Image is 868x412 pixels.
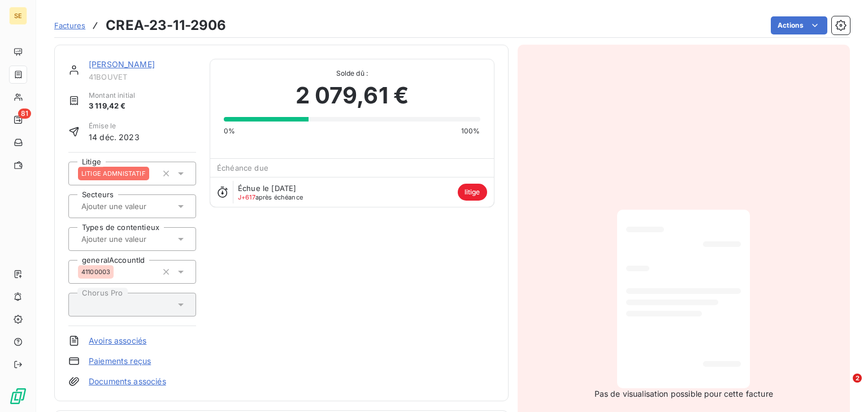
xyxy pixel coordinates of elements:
input: Ajouter une valeur [80,234,194,244]
span: 41BOUVET [89,72,196,81]
span: 81 [18,109,31,119]
h3: CREA-23-11-2906 [106,15,226,36]
span: 2 079,61 € [296,79,409,112]
span: LITIGE ADMNISTATIF [81,170,146,177]
span: 14 déc. 2023 [89,131,140,143]
a: 81 [9,111,27,129]
a: Avoirs associés [89,335,146,346]
span: 2 [853,374,862,383]
span: Solde dû : [224,68,480,79]
input: Ajouter une valeur [80,201,194,211]
span: Pas de visualisation possible pour cette facture [594,388,773,400]
span: Échéance due [217,163,268,172]
span: 0% [224,126,235,136]
a: Documents associés [89,376,166,387]
span: Montant initial [89,90,135,101]
span: Échue le [DATE] [238,184,296,193]
span: 3 119,42 € [89,101,135,112]
span: 100% [461,126,480,136]
a: Factures [54,20,85,31]
button: Actions [771,16,827,34]
div: SE [9,7,27,25]
span: J+617 [238,193,255,201]
a: Paiements reçus [89,355,151,367]
span: litige [458,184,487,201]
span: Factures [54,21,85,30]
img: Logo LeanPay [9,387,27,405]
span: Émise le [89,121,140,131]
span: après échéance [238,194,303,201]
iframe: Intercom live chat [830,374,857,401]
span: 41100003 [81,268,110,275]
a: [PERSON_NAME] [89,59,155,69]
